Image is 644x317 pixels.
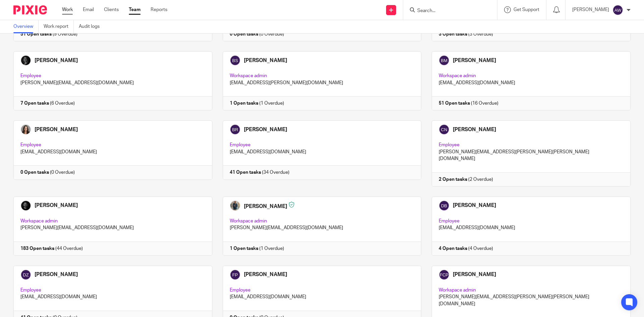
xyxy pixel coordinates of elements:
[151,6,167,13] a: Reports
[514,7,539,12] span: Get Support
[62,6,73,13] a: Work
[417,8,477,14] input: Search
[572,6,609,13] p: [PERSON_NAME]
[83,6,94,13] a: Email
[79,20,105,33] a: Audit logs
[129,6,141,13] a: Team
[44,20,74,33] a: Work report
[13,5,47,14] img: Pixie
[13,20,39,33] a: Overview
[104,6,119,13] a: Clients
[612,5,623,15] img: svg%3E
